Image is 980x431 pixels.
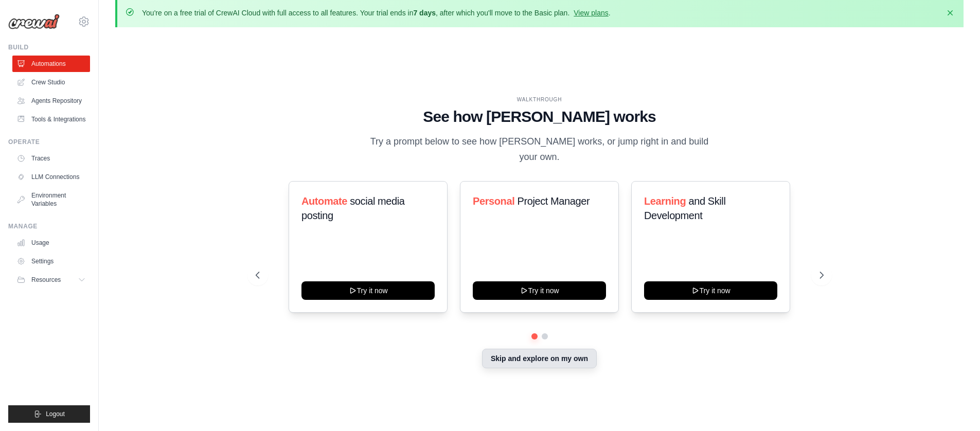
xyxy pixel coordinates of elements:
span: Automate [301,195,347,207]
a: Crew Studio [12,74,90,91]
a: LLM Connections [12,169,90,185]
span: social media posting [301,195,405,221]
div: Build [8,43,90,51]
a: Traces [12,150,90,167]
a: Agents Repository [12,93,90,109]
button: Try it now [301,281,435,300]
a: Settings [12,253,90,270]
h1: See how [PERSON_NAME] works [256,107,824,126]
a: Environment Variables [12,187,90,212]
span: and Skill Development [644,195,725,221]
button: Try it now [473,281,606,300]
div: Operate [8,138,90,146]
a: View plans [574,9,608,17]
button: Try it now [644,281,777,300]
button: Skip and explore on my own [482,349,597,368]
div: Manage [8,222,90,230]
span: Project Manager [517,195,590,207]
span: Resources [31,276,61,284]
a: Tools & Integrations [12,111,90,128]
strong: 7 days [413,9,436,17]
button: Resources [12,272,90,288]
span: Personal [473,195,514,207]
span: Learning [644,195,686,207]
img: Logo [8,14,60,29]
button: Logout [8,405,90,423]
p: You're on a free trial of CrewAI Cloud with full access to all features. Your trial ends in , aft... [142,8,611,18]
a: Automations [12,56,90,72]
a: Usage [12,235,90,251]
div: WALKTHROUGH [256,96,824,103]
span: Logout [46,410,65,418]
p: Try a prompt below to see how [PERSON_NAME] works, or jump right in and build your own. [367,134,712,165]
